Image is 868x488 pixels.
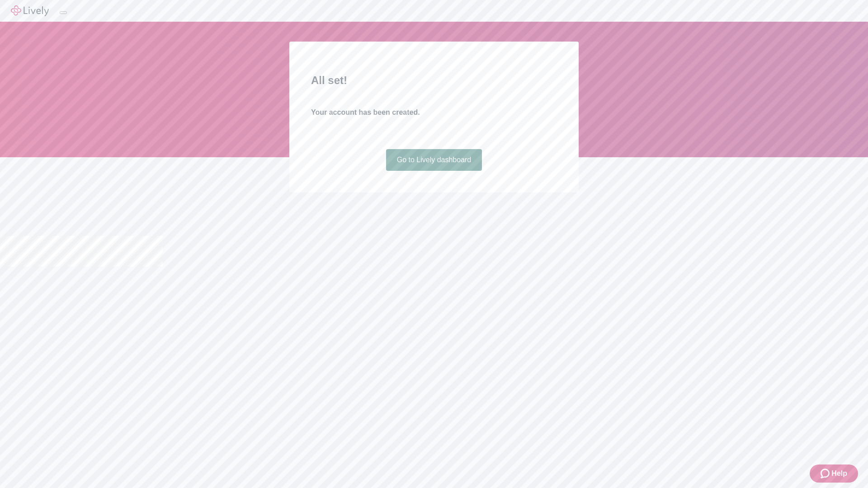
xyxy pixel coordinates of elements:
[60,11,67,14] button: Log out
[810,465,858,483] button: Zendesk support iconHelp
[311,72,557,89] h2: All set!
[831,468,847,479] span: Help
[311,107,557,118] h4: Your account has been created.
[386,149,482,171] a: Go to Lively dashboard
[11,5,49,16] img: Lively
[821,468,831,479] svg: Zendesk support icon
